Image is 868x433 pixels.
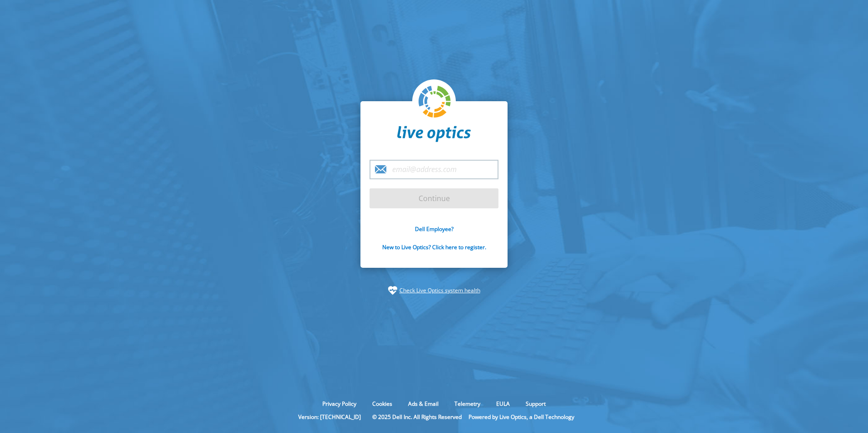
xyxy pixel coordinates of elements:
a: EULA [489,400,517,408]
a: Privacy Policy [316,400,363,408]
img: status-check-icon.svg [388,286,397,295]
a: Check Live Optics system health [399,286,480,295]
li: © 2025 Dell Inc. All Rights Reserved [368,413,466,421]
li: Version: [TECHNICAL_ID] [294,413,365,421]
a: Support [519,400,552,408]
img: liveoptics-logo.svg [419,86,451,118]
a: Ads & Email [401,400,445,408]
input: email@address.com [370,160,498,179]
a: Cookies [365,400,399,408]
li: Powered by Live Optics, a Dell Technology [469,413,574,421]
a: New to Live Optics? Click here to register. [382,243,486,251]
a: Telemetry [448,400,487,408]
a: Dell Employee? [415,225,454,233]
img: liveoptics-word.svg [397,126,471,142]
